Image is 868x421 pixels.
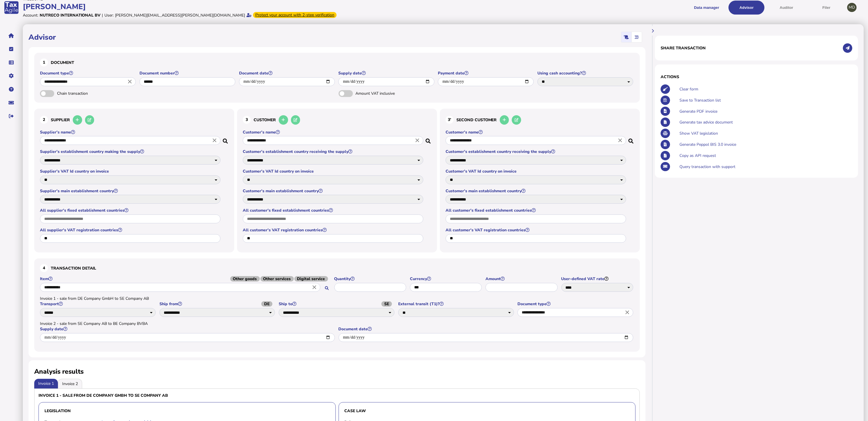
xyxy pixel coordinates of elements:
[104,13,114,18] div: User:
[661,129,670,138] button: Show VAT legislation
[808,1,844,15] button: Filer
[517,301,634,307] label: Document type
[40,116,48,124] div: 2
[40,169,221,174] label: Supplier's VAT Id country on invoice
[345,408,630,414] h3: Case law
[40,326,336,332] label: Supply date
[73,115,82,125] button: Add a new supplier to the database
[102,13,103,18] div: |
[34,258,640,351] section: Define the item, and answer additional questions
[661,96,670,105] button: Save transaction
[661,84,670,94] button: Clear form data from invoice panel
[243,188,424,194] label: Customer's main establishment country
[617,137,623,144] i: Close
[211,137,218,144] i: Close
[40,114,228,126] h3: Supplier
[243,114,431,126] h3: Customer
[678,161,852,172] div: Query transaction with support
[139,70,236,76] label: Document number
[678,128,852,139] div: Show VAT legislation
[661,118,670,127] button: Generate tax advice document
[40,321,148,326] span: Invoice 2 - sale from SE Company AB to BE Company BVBA
[29,32,56,42] h1: Advisor
[5,56,17,68] button: Data manager
[246,13,252,17] i: Email verified
[40,149,221,154] label: Supplier's establishment country making the supply
[648,26,657,36] button: Hide
[661,74,852,80] h1: Actions
[322,284,331,293] button: Search for an item by HS code or use natural language description
[34,379,58,388] li: Invoice 1
[115,13,245,18] div: [PERSON_NAME][EMAIL_ADDRESS][PERSON_NAME][DOMAIN_NAME]
[85,115,94,125] button: Edit selected supplier in the database
[729,1,764,15] button: Shows a dropdown of VAT Advisor options
[438,70,535,76] label: Payment date
[261,301,272,307] span: DE
[446,188,627,194] label: Customer's main establishment country
[57,91,117,96] span: Chain transaction
[398,301,515,307] label: External transit (T1)?
[239,70,336,76] label: Document date
[628,137,634,141] i: Search a customer in the database
[446,114,634,126] h3: second customer
[40,129,221,135] label: Supplier's name
[446,116,454,124] div: 3'
[40,296,149,301] span: Invoice 1 - sale from DE Company GmbH to SE Company AB
[678,84,852,95] div: Clear form
[223,137,228,141] i: Search for a dummy seller
[661,151,670,160] button: Copy data as API request body to clipboard
[243,129,424,135] label: Customer's name
[446,227,627,233] label: All customer's VAT registration countries
[338,70,435,76] label: Supply date
[446,169,627,174] label: Customer's VAT Id country on invoice
[414,137,420,144] i: Close
[5,83,17,95] button: Help pages
[334,276,407,282] label: Quantity
[632,32,642,42] mat-button-toggle: Stepper view
[661,162,670,171] button: Query transaction with support
[678,139,852,150] div: Generate Peppol BIS 3.0 invoice
[678,106,852,117] div: Generate PDF invoice
[311,284,317,291] i: Close
[843,43,852,53] button: Share transaction
[5,70,17,82] button: Manage settings
[243,149,424,154] label: Customer's establishment country receiving the supply
[500,115,509,125] button: Add a new thirdpary to the database
[381,301,392,307] span: SE
[58,379,82,388] li: Invoice 2
[40,264,48,272] div: 4
[40,58,48,66] div: 1
[127,78,133,85] i: Close
[260,276,294,282] span: Other services
[40,264,634,272] h3: Transaction detail
[435,1,844,15] menu: navigate products
[356,91,416,96] span: Amount VAT inclusive
[537,70,634,76] label: Using cash accounting?
[410,276,483,282] label: Currency
[44,408,330,414] h3: Legislation
[39,393,336,398] h3: Invoice 1 - sale from DE Company GmbH to SE Company AB
[5,110,17,122] button: Sign out
[768,1,804,15] button: Auditor
[294,276,328,282] span: Digital service
[40,70,137,76] label: Document type
[446,208,627,213] label: All customer's fixed establishment countries
[23,2,432,12] div: [PERSON_NAME]
[512,115,521,125] button: Edit selected thirdpary in the database
[689,1,725,15] button: Shows a dropdown of Data manager options
[253,12,337,18] div: From Oct 1, 2025, 2-step verification will be required to login. Set it up now...
[40,301,157,307] label: Transport
[5,43,17,55] button: Tasks
[485,276,558,282] label: Amount
[243,169,424,174] label: Customer's VAT Id country on invoice
[678,95,852,106] div: Save to Transaction list
[661,107,670,116] button: Generate pdf
[279,301,395,307] label: Ship to
[446,129,627,135] label: Customer's name
[5,97,17,109] button: Raise a support ticket
[291,115,300,125] button: Edit selected customer in the database
[426,137,431,141] i: Search for a dummy customer
[279,115,288,125] button: Add a new customer to the database
[40,208,221,213] label: All supplier's fixed establishment countries
[40,276,331,282] label: Item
